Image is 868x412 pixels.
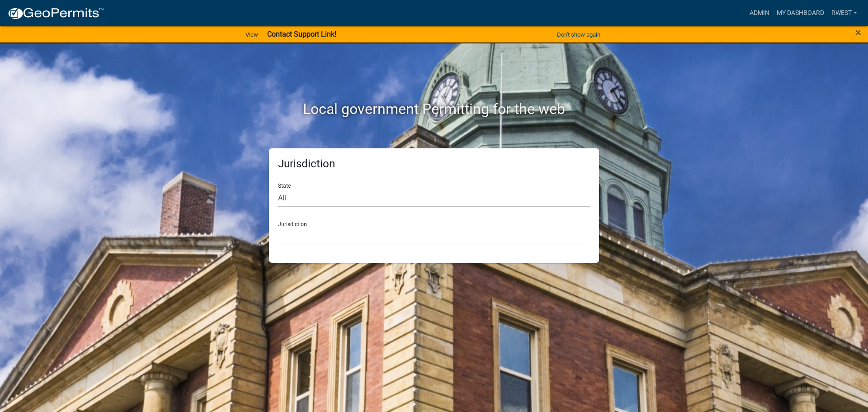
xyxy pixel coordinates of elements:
a: rwest [828,5,861,22]
a: View [242,27,262,42]
button: Don't show again [553,27,604,42]
span: × [855,26,861,39]
button: Close [855,27,861,38]
h2: Local government Permitting for the web [183,100,685,118]
h5: Jurisdiction [278,157,590,170]
strong: Contact Support Link! [267,30,336,38]
a: Admin [746,5,773,22]
a: My Dashboard [773,5,828,22]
